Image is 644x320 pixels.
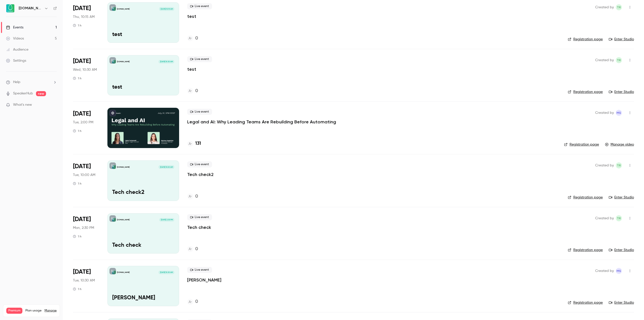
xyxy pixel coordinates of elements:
[36,91,46,96] span: new
[107,160,179,201] a: Tech check2[DOMAIN_NAME][DATE] 10:00 AMTech check2
[187,35,198,42] a: 0
[595,162,614,168] span: Created by
[117,271,130,274] p: [DOMAIN_NAME]
[595,57,614,63] span: Created by
[6,4,14,12] img: Avokaado.io
[112,242,174,249] p: Tech check
[616,268,622,274] span: Marie Skachko
[187,246,198,253] a: 0
[73,4,91,12] span: [DATE]
[73,110,91,118] span: [DATE]
[617,162,621,168] span: TR
[73,76,82,80] div: 1 h
[6,36,24,41] div: Videos
[187,277,221,283] a: [PERSON_NAME]
[568,89,603,94] a: Registration page
[187,119,336,125] p: Legal and AI: Why Leading Teams Are Rebuilding Before Automating
[117,8,130,10] p: [DOMAIN_NAME]
[609,37,634,42] a: Enter Studio
[112,31,174,38] p: test
[195,193,198,200] h4: 0
[13,91,33,96] a: SpeakerHub
[195,246,198,253] h4: 0
[73,234,82,238] div: 1 h
[187,56,212,62] span: Live event
[73,57,91,65] span: [DATE]
[195,140,201,147] h4: 131
[617,215,621,221] span: TR
[117,60,130,63] p: [DOMAIN_NAME]
[73,266,99,306] div: Jul 1 Tue, 10:30 AM (Europe/Kiev)
[187,3,212,9] span: Live event
[117,166,130,168] p: [DOMAIN_NAME]
[568,37,603,42] a: Registration page
[159,7,174,11] span: [DATE] 10:15 AM
[73,278,95,283] span: Tue, 10:30 AM
[6,47,28,52] div: Audience
[73,14,95,19] span: Thu, 10:15 AM
[13,102,32,108] span: What's new
[568,247,603,253] a: Registration page
[117,219,130,221] p: [DOMAIN_NAME]
[595,268,614,274] span: Created by
[107,213,179,254] a: Tech check[DOMAIN_NAME][DATE] 2:30 PMTech check
[73,2,99,43] div: Jul 10 Thu, 10:15 AM (Europe/Tallinn)
[195,298,198,305] h4: 0
[158,60,174,63] span: [DATE] 10:30 AM
[6,58,26,63] div: Settings
[595,4,614,10] span: Created by
[107,2,179,43] a: test[DOMAIN_NAME][DATE] 10:15 AMtest
[73,160,99,201] div: Jul 8 Tue, 10:00 AM (Europe/Tallinn)
[159,218,174,222] span: [DATE] 2:30 PM
[609,89,634,94] a: Enter Studio
[616,57,622,63] span: Taavi Rebane
[112,84,174,91] p: test
[6,308,22,314] span: Premium
[6,80,57,85] li: help-dropdown-opener
[112,189,174,196] p: Tech check2
[6,25,23,30] div: Events
[73,67,97,72] span: Wed, 10:30 AM
[195,88,198,94] h4: 0
[187,224,211,230] p: Tech check
[107,55,179,95] a: test[DOMAIN_NAME][DATE] 10:30 AMtest
[73,162,91,170] span: [DATE]
[45,309,57,313] a: Manage
[605,142,634,147] a: Manage video
[73,225,94,230] span: Mon, 2:30 PM
[617,57,621,63] span: TR
[187,171,214,177] p: Tech check2
[568,300,603,305] a: Registration page
[187,13,196,19] a: test
[187,140,201,147] a: 131
[13,80,20,85] span: Help
[595,110,614,116] span: Created by
[187,66,196,72] a: test
[73,215,91,223] span: [DATE]
[158,165,174,169] span: [DATE] 10:00 AM
[73,23,82,27] div: 1 h
[617,4,621,10] span: TR
[73,287,82,291] div: 1 h
[187,193,198,200] a: 0
[616,162,622,168] span: Taavi Rebane
[617,268,621,274] span: MS
[187,298,198,305] a: 0
[187,109,212,115] span: Live event
[609,300,634,305] a: Enter Studio
[158,271,174,274] span: [DATE] 10:30 AM
[107,266,179,306] a: Marie[DOMAIN_NAME][DATE] 10:30 AM[PERSON_NAME]
[564,142,599,147] a: Registration page
[112,295,174,301] p: [PERSON_NAME]
[609,195,634,200] a: Enter Studio
[609,247,634,253] a: Enter Studio
[187,88,198,94] a: 0
[187,161,212,167] span: Live event
[568,195,603,200] a: Registration page
[25,309,42,313] span: Plan usage
[73,55,99,95] div: Jul 9 Wed, 10:30 AM (Europe/Tallinn)
[73,268,91,276] span: [DATE]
